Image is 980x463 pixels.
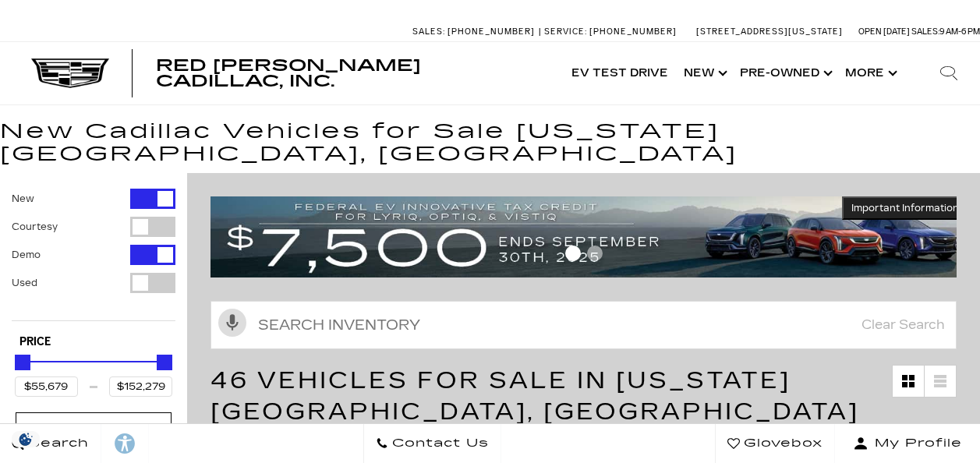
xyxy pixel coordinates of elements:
section: Click to Open Cookie Consent Modal [8,431,44,447]
button: Important Information [842,196,968,220]
a: [STREET_ADDRESS][US_STATE] [696,27,843,37]
input: Minimum [15,376,78,397]
span: [PHONE_NUMBER] [589,27,677,37]
div: Maximum Price [157,355,172,370]
span: Sales: [412,27,445,37]
span: Go to slide 2 [587,246,603,261]
span: Search [24,433,89,454]
span: Go to slide 1 [565,246,581,261]
a: EV Test Drive [564,42,676,104]
div: Minimum Price [15,355,30,370]
span: Open [DATE] [858,27,910,37]
button: Open user profile menu [835,424,980,463]
span: My Profile [869,433,962,454]
div: Price [15,349,172,397]
span: Sales: [911,27,939,37]
svg: Click to toggle on voice search [218,309,246,337]
h5: Price [19,335,168,349]
a: New [676,42,732,104]
div: ModelModel [16,412,172,454]
button: More [837,42,902,104]
a: Red [PERSON_NAME] Cadillac, Inc. [156,58,548,89]
img: Cadillac Dark Logo with Cadillac White Text [31,58,109,88]
a: Pre-Owned [732,42,837,104]
span: Important Information [851,202,959,214]
span: 9 AM-6 PM [939,27,980,37]
span: Red [PERSON_NAME] Cadillac, Inc. [156,56,421,90]
img: Opt-Out Icon [8,431,44,447]
div: Filter by Vehicle Type [12,189,175,320]
label: Demo [12,247,41,263]
label: New [12,191,34,207]
label: Used [12,275,37,291]
img: vrp-tax-ending-august-version [211,196,968,277]
a: Contact Us [363,424,501,463]
label: Courtesy [12,219,58,235]
span: Contact Us [388,433,489,454]
a: Service: [PHONE_NUMBER] [539,27,681,36]
input: Search Inventory [211,301,957,349]
span: Glovebox [740,433,823,454]
span: 46 Vehicles for Sale in [US_STATE][GEOGRAPHIC_DATA], [GEOGRAPHIC_DATA] [211,366,859,426]
span: Service: [544,27,587,37]
input: Maximum [109,376,172,397]
a: Glovebox [715,424,835,463]
a: Sales: [PHONE_NUMBER] [412,27,539,36]
span: [PHONE_NUMBER] [448,27,535,37]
